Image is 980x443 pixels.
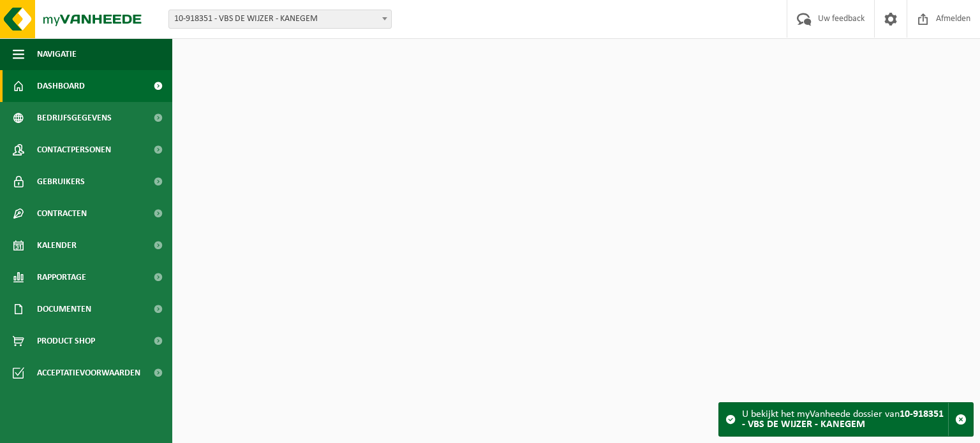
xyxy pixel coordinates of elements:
span: Contracten [37,198,87,229]
span: Rapportage [37,261,86,293]
span: 10-918351 - VBS DE WIJZER - KANEGEM [168,10,392,29]
span: 10-918351 - VBS DE WIJZER - KANEGEM [169,10,391,28]
span: Acceptatievoorwaarden [37,357,140,389]
span: Kalender [37,229,77,261]
span: Product Shop [37,325,95,357]
span: Bedrijfsgegevens [37,102,112,134]
strong: 10-918351 - VBS DE WIJZER - KANEGEM [742,409,944,430]
span: Dashboard [37,70,85,102]
span: Documenten [37,293,91,325]
span: Navigatie [37,38,77,70]
span: Gebruikers [37,166,85,198]
div: U bekijkt het myVanheede dossier van [742,403,948,436]
span: Contactpersonen [37,134,111,166]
